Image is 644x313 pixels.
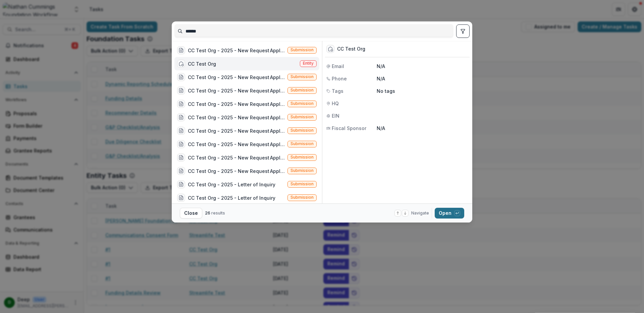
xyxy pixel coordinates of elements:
div: CC Test Org - 2025 - New Request Application [188,101,285,108]
span: Submission [290,155,314,160]
span: Submission [290,101,314,106]
div: CC Test Org - 2025 - New Request Application [188,127,285,134]
div: CC Test Org [188,60,216,67]
span: Submission [290,88,314,92]
div: CC Test Org - 2025 - New Request Application (WILL THIS BE THE CHARITABLE PURPOSE USED FOR GRANT ... [188,141,285,148]
div: CC Test Org - 2025 - New Request Application [188,47,285,54]
span: Submission [290,48,314,52]
span: EIN [332,112,339,119]
span: Submission [290,182,314,186]
span: Phone [332,75,347,82]
button: Open [435,208,464,218]
span: Submission [290,74,314,79]
p: No tags [377,87,395,95]
div: CC Test Org - 2025 - Letter of Inquiry [188,181,275,188]
div: CC Test Org - 2025 - New Request Application [188,168,285,175]
span: Submission [290,115,314,119]
div: CC Test Org [337,46,365,52]
p: N/A [377,75,468,82]
button: toggle filters [456,24,470,38]
span: Submission [290,141,314,146]
div: CC Test Org - 2025 - New Request Application [188,114,285,121]
div: CC Test Org - 2025 - Letter of Inquiry [188,194,275,201]
span: Submission [290,168,314,173]
div: CC Test Org - 2025 - New Request Application [188,74,285,81]
span: results [211,210,225,215]
button: Close [180,208,202,218]
div: CC Test Org - 2025 - New Request Application [188,154,285,161]
span: Entity [303,61,314,66]
span: Submission [290,128,314,133]
span: 26 [205,210,210,215]
p: N/A [377,63,468,70]
span: HQ [332,100,339,107]
span: Navigate [411,210,429,216]
p: N/A [377,125,468,132]
span: Tags [332,87,343,95]
div: CC Test Org - 2025 - New Request Application [188,87,285,94]
span: Email [332,63,344,70]
span: Submission [290,195,314,200]
span: Fiscal Sponsor [332,125,366,132]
